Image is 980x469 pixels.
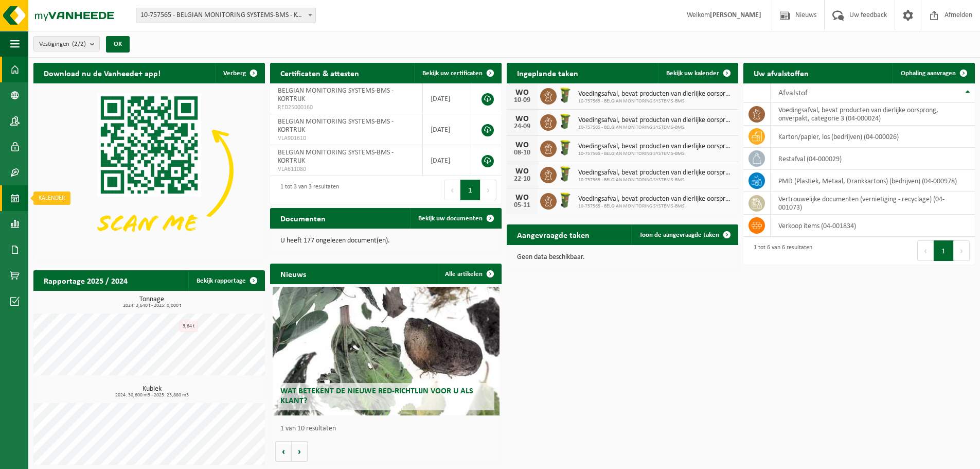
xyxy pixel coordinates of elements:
[578,143,733,151] span: Voedingsafval, bevat producten van dierlijke oorsprong, onverpakt, categorie 3
[460,180,480,200] button: 1
[280,425,496,432] p: 1 van 10 resultaten
[422,70,483,77] span: Bekijk uw certificaten
[292,441,308,462] button: Volgende
[557,165,574,183] img: WB-0060-HPE-GN-50
[658,63,737,83] a: Bekijk uw kalender
[557,192,574,209] img: WB-0060-HPE-GN-50
[423,114,471,145] td: [DATE]
[278,87,394,103] span: BELGIAN MONITORING SYSTEMS-BMS - KORTRIJK
[39,37,86,52] span: Vestigingen
[710,11,761,19] strong: [PERSON_NAME]
[512,115,532,123] div: WO
[578,203,733,210] span: 10-757565 - BELGIAN MONITORING SYSTEMS-BMS
[578,169,733,177] span: Voedingsafval, bevat producten van dierlijke oorsprong, onverpakt, categorie 3
[749,239,812,262] div: 1 tot 6 van 6 resultaten
[557,113,574,130] img: WB-0060-HPE-GN-50
[512,123,532,130] div: 24-09
[507,63,589,83] h2: Ingeplande taken
[507,224,600,245] h2: Aangevraagde taken
[270,264,316,284] h2: Nieuws
[136,8,315,23] span: 10-757565 - BELGIAN MONITORING SYSTEMS-BMS - KORTRIJK
[578,90,733,98] span: Voedingsafval, bevat producten van dierlijke oorsprong, onverpakt, categorie 3
[578,195,733,203] span: Voedingsafval, bevat producten van dierlijke oorsprong, onverpakt, categorie 3
[278,149,394,165] span: BELGIAN MONITORING SYSTEMS-BMS - KORTRIJK
[901,70,956,77] span: Ophaling aanvragen
[106,36,130,53] button: OK
[273,287,500,415] a: Wat betekent de nieuwe RED-richtlijn voor u als klant?
[771,148,975,170] td: restafval (04-000029)
[666,70,719,77] span: Bekijk uw kalender
[917,240,934,261] button: Previous
[33,270,138,290] h2: Rapportage 2025 / 2024
[771,192,975,215] td: vertrouwelijke documenten (vernietiging - recyclage) (04-001073)
[270,208,336,228] h2: Documenten
[280,387,473,405] span: Wat betekent de nieuwe RED-richtlijn voor u als klant?
[418,215,483,222] span: Bekijk uw documenten
[578,177,733,183] span: 10-757565 - BELGIAN MONITORING SYSTEMS-BMS
[771,103,975,126] td: voedingsafval, bevat producten van dierlijke oorsprong, onverpakt, categorie 3 (04-000024)
[512,202,532,209] div: 05-11
[893,63,974,83] a: Ophaling aanvragen
[578,125,733,131] span: 10-757565 - BELGIAN MONITORING SYSTEMS-BMS
[278,165,415,173] span: VLA611080
[512,141,532,149] div: WO
[423,83,471,114] td: [DATE]
[437,264,501,284] a: Alle artikelen
[39,386,265,398] h3: Kubiek
[278,118,394,134] span: BELGIAN MONITORING SYSTEMS-BMS - KORTRIJK
[223,70,246,77] span: Verberg
[578,98,733,105] span: 10-757565 - BELGIAN MONITORING SYSTEMS-BMS
[280,237,491,245] p: U heeft 177 ongelezen document(en).
[934,240,954,261] button: 1
[578,151,733,157] span: 10-757565 - BELGIAN MONITORING SYSTEMS-BMS
[512,194,532,202] div: WO
[180,321,198,332] div: 3,64 t
[275,179,339,201] div: 1 tot 3 van 3 resultaten
[771,170,975,192] td: PMD (Plastiek, Metaal, Drankkartons) (bedrijven) (04-000978)
[743,63,819,83] h2: Uw afvalstoffen
[557,139,574,157] img: WB-0060-HPE-GN-50
[39,296,265,308] h3: Tonnage
[444,180,460,200] button: Previous
[278,134,415,143] span: VLA901610
[512,176,532,183] div: 22-10
[954,240,970,261] button: Next
[423,145,471,176] td: [DATE]
[278,103,415,112] span: RED25000160
[517,254,728,261] p: Geen data beschikbaar.
[33,83,265,257] img: Download de VHEPlus App
[410,208,501,229] a: Bekijk uw documenten
[270,63,369,83] h2: Certificaten & attesten
[414,63,501,83] a: Bekijk uw certificaten
[39,393,265,398] span: 2024: 30,600 m3 - 2025: 23,880 m3
[480,180,496,200] button: Next
[512,149,532,157] div: 08-10
[72,41,86,47] count: (2/2)
[639,232,719,238] span: Toon de aangevraagde taken
[33,63,171,83] h2: Download nu de Vanheede+ app!
[631,224,737,245] a: Toon de aangevraagde taken
[136,8,316,23] span: 10-757565 - BELGIAN MONITORING SYSTEMS-BMS - KORTRIJK
[771,126,975,148] td: karton/papier, los (bedrijven) (04-000026)
[512,97,532,104] div: 10-09
[215,63,264,83] button: Verberg
[33,36,100,51] button: Vestigingen(2/2)
[778,89,808,97] span: Afvalstof
[512,167,532,176] div: WO
[557,86,574,104] img: WB-0060-HPE-GN-50
[39,303,265,308] span: 2024: 3,640 t - 2025: 0,000 t
[188,270,264,291] a: Bekijk rapportage
[578,116,733,125] span: Voedingsafval, bevat producten van dierlijke oorsprong, onverpakt, categorie 3
[512,89,532,97] div: WO
[771,215,975,237] td: verkoop items (04-001834)
[275,441,292,462] button: Vorige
